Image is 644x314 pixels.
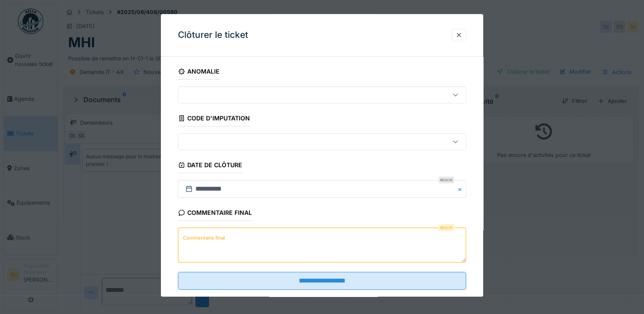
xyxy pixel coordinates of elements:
[178,159,242,173] div: Date de clôture
[178,30,248,40] h3: Clôturer le ticket
[178,207,252,221] div: Commentaire final
[178,65,220,80] div: Anomalie
[457,180,466,198] button: Close
[178,112,250,126] div: Code d'imputation
[181,233,227,243] label: Commentaire final
[438,177,454,184] div: Requis
[438,225,454,231] div: Requis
